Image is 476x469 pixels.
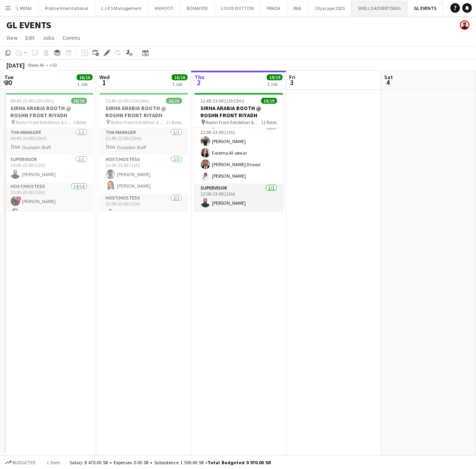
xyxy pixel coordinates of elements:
[22,33,38,43] a: Edit
[43,34,54,41] span: Jobs
[267,81,282,87] div: 1 Job
[106,98,150,104] span: 11:45-23:00 (11h15m)
[460,20,470,30] app-user-avatar: Kenan Tesfaselase
[99,105,188,119] h3: SIRHA ARABIA BOOTH @ ROSHN FRONT RIYADH
[194,105,284,119] h3: SIRHA ARABIA BOOTH @ ROSHN FRONT RIYADH
[25,34,35,41] span: Edit
[194,74,204,81] span: Thu
[6,19,51,31] h1: GL EVENTS
[166,98,182,104] span: 16/16
[4,155,93,182] app-card-role: Supervisor1/110:00-22:00 (12h)[PERSON_NAME]
[17,196,21,201] span: !
[201,98,245,104] span: 11:45-23:00 (11h15m)
[308,0,352,16] button: Cityscape 2025
[44,459,63,465] span: 1 item
[71,98,87,104] span: 16/16
[26,62,46,68] span: Week 40
[74,119,87,125] span: 3 Roles
[4,182,93,359] app-card-role: Host/Hostess14/1410:00-23:00 (13h)![PERSON_NAME]Fatema Al-sewar
[4,74,14,81] span: Tue
[206,119,261,125] span: Roshn Front Exhibition & Conference Center - [GEOGRAPHIC_DATA]
[4,105,93,119] h3: SIRHA ARABIA BOOTH @ ROSHN FRONT RIYADH
[4,93,93,211] app-job-card: 09:45-23:00 (13h15m)16/16SIRHA ARABIA BOOTH @ ROSHN FRONT RIYADH Roshn Front Exhibition & Confere...
[16,119,74,125] span: Roshn Front Exhibition & Conference Center - [GEOGRAPHIC_DATA]
[11,98,54,104] span: 09:45-23:00 (13h15m)
[111,119,166,125] span: Roshn Front Exhibition & Conference Center - [GEOGRAPHIC_DATA]
[352,0,408,16] button: SHELLS ADVERTISING
[172,81,187,87] div: 1 Job
[267,74,283,80] span: 19/19
[98,78,110,87] span: 1
[39,0,95,16] button: Proline Interntational
[99,93,188,211] app-job-card: 11:45-23:00 (11h15m)16/16SIRHA ARABIA BOOTH @ ROSHN FRONT RIYADH Roshn Front Exhibition & Confere...
[4,458,37,467] button: Budgeted
[261,98,277,104] span: 19/19
[166,119,182,125] span: 11 Roles
[77,74,93,80] span: 16/16
[4,128,93,155] app-card-role: THA Manager1/109:45-10:00 (15m)Ouassim Staff
[208,459,271,465] span: Total Budgeted 9 970.00 SR
[77,81,92,87] div: 1 Job
[13,460,36,465] span: Budgeted
[215,0,260,16] button: LOUIS VUITTON
[59,33,84,43] a: Comms
[172,74,188,80] span: 16/16
[260,0,287,16] button: PRADA
[6,61,25,69] div: [DATE]
[383,78,393,87] span: 4
[148,0,180,16] button: KAHOOT
[408,0,443,16] button: GL EVENTS
[3,33,21,43] a: View
[99,155,188,194] app-card-role: Host/Hostess2/212:00-23:00 (11h)[PERSON_NAME][PERSON_NAME]
[99,128,188,155] app-card-role: THA Manager1/111:45-12:00 (15m)Ouassim Staff
[261,119,277,125] span: 11 Roles
[287,0,308,16] button: RAA
[194,93,284,211] app-job-card: 11:45-23:00 (11h15m)19/19SIRHA ARABIA BOOTH @ ROSHN FRONT RIYADH Roshn Front Exhibition & Confere...
[289,74,296,81] span: Fri
[39,33,58,43] a: Jobs
[180,0,215,16] button: BONAFIDE
[385,74,393,81] span: Sat
[95,0,148,16] button: L.I.P.S Management
[193,78,204,87] span: 2
[62,34,80,41] span: Comms
[70,459,271,465] div: Salary 8 470.00 SR + Expenses 0.00 SR + Subsistence 1 500.00 SR =
[6,0,39,16] button: PFL MENA
[6,34,17,41] span: View
[99,194,188,232] app-card-role: Host/Hostess2/212:00-23:00 (11h)[PERSON_NAME]
[194,184,284,211] app-card-role: Supervisor1/112:00-23:00 (11h)[PERSON_NAME]
[99,74,110,81] span: Wed
[194,122,284,184] app-card-role: Host/Hostess4/412:00-23:00 (11h)[PERSON_NAME]Fatema Al-sewar[PERSON_NAME] Draoui[PERSON_NAME]
[288,78,296,87] span: 3
[49,62,57,68] div: +03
